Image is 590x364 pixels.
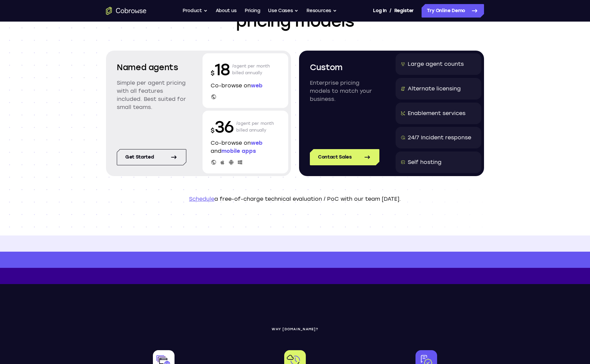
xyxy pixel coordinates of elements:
a: Schedule [189,196,214,202]
a: Try Online Demo [422,4,484,18]
a: Pricing [245,4,260,18]
p: /agent per month billed annually [232,59,270,80]
span: / [390,7,392,15]
h2: Custom [310,61,379,74]
div: Enablement services [408,109,465,117]
p: Co-browse on and [211,139,280,155]
div: Alternate licensing [408,85,461,93]
p: Co-browse on [211,82,280,90]
div: Large agent counts [408,60,464,68]
p: 36 [211,116,234,138]
p: Simple per agent pricing with all features included. Best suited for small teams. [117,79,186,111]
a: Go to the home page [106,7,146,15]
div: Self hosting [408,158,441,166]
button: Resources [306,4,337,18]
button: Product [183,4,208,18]
p: a free-of-charge technical evaluation / PoC with our team [DATE]. [106,195,484,203]
p: WHY [DOMAIN_NAME]? [106,327,484,331]
p: Enterprise pricing models to match your business. [310,79,379,103]
a: Log In [373,4,386,18]
a: Contact Sales [310,149,379,165]
span: web [251,82,263,89]
a: Register [394,4,414,18]
p: 18 [211,59,230,80]
a: Get started [117,149,186,165]
a: About us [216,4,237,18]
div: 24/7 Incident response [408,134,471,142]
p: /agent per month billed annually [236,116,274,138]
span: mobile apps [221,148,256,154]
h2: Named agents [117,61,186,74]
span: $ [211,69,215,77]
span: web [251,140,263,146]
button: Use Cases [268,4,298,18]
span: $ [211,127,215,134]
